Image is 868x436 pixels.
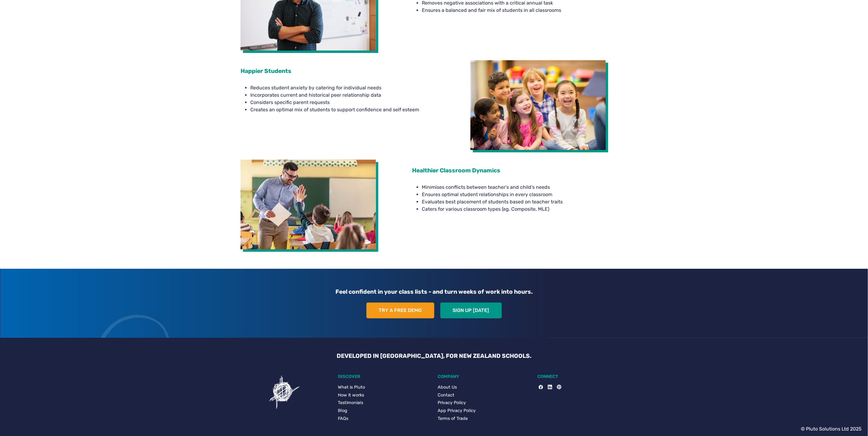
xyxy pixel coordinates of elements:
h3: Healthier Classroom Dynamics [412,160,620,181]
h5: CONNECT [537,374,630,379]
a: Try a free demo [366,303,434,318]
a: Pinterest [552,384,561,391]
li: Evaluates best placement of students based on teacher traits [422,198,620,206]
li: Reduces student anxiety by catering for individual needs [250,84,463,92]
h3: DEVELOPED IN [GEOGRAPHIC_DATA], FOR NEW ZEALAND SCHOOLS. [332,352,536,359]
img: A group of students sitting on the mat looking engaged as their teacher teaches [470,60,606,150]
li: Creates an optimal mix of students to support confidence and self esteem [250,106,463,113]
a: About Us [438,384,530,391]
li: Ensures a balanced and fair mix of students in all classrooms [422,7,620,14]
a: Testimonials [338,400,430,406]
a: Terms of Trade [438,415,530,422]
a: FAQs [338,415,430,422]
li: Caters for various classroom types (eg. Composite, MLE) [422,206,620,213]
a: What is Pluto [338,384,430,391]
a: Facebook [539,384,543,391]
a: Sign up [DATE] [440,303,502,318]
a: How it works [338,392,430,399]
a: LinkedIn [543,384,552,391]
li: Ensures optimal student relationships in every classroom [422,191,620,198]
h5: COMPANY [438,374,530,379]
a: App Privacy Policy [438,407,530,414]
li: Incorporates current and historical peer relationship data [250,92,463,99]
a: Privacy Policy [438,400,530,406]
p: © Pluto Solutions Ltd 2025 [801,425,862,433]
h3: Feel confident in your class lists - and turn weeks of work into hours. [241,283,627,300]
h3: Happier Students [241,60,463,82]
li: Considers specific parent requests [250,99,463,106]
img: Teacher and student high fiving in classroom [241,160,376,249]
li: Minimises conflicts between teacher’s and child’s needs [422,184,620,191]
h5: DISCOVER [338,374,430,379]
img: Pluto icon showing a confusing task for users [266,374,303,410]
a: Contact [438,392,530,399]
a: Blog [338,407,430,414]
